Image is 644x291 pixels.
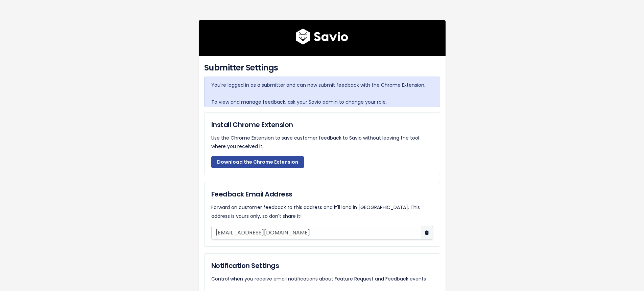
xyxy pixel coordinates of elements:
[211,275,433,283] p: Control when you receive email notifications about Feature Request and Feedback events
[211,261,433,271] h5: Notification Settings
[296,28,348,45] img: logo600x187.a314fd40982d.png
[211,203,433,220] p: Forward on customer feedback to this address and it'll land in [GEOGRAPHIC_DATA]. This address is...
[211,134,433,151] p: Use the Chrome Extension to save customer feedback to Savio without leaving the tool where you re...
[204,62,440,74] h4: Submitter Settings
[211,81,433,107] p: You're logged in as a submitter and can now submit feedback with the Chrome Extension. To view an...
[211,156,304,168] a: Download the Chrome Extension
[211,120,433,130] h5: Install Chrome Extension
[211,189,433,199] h5: Feedback Email Address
